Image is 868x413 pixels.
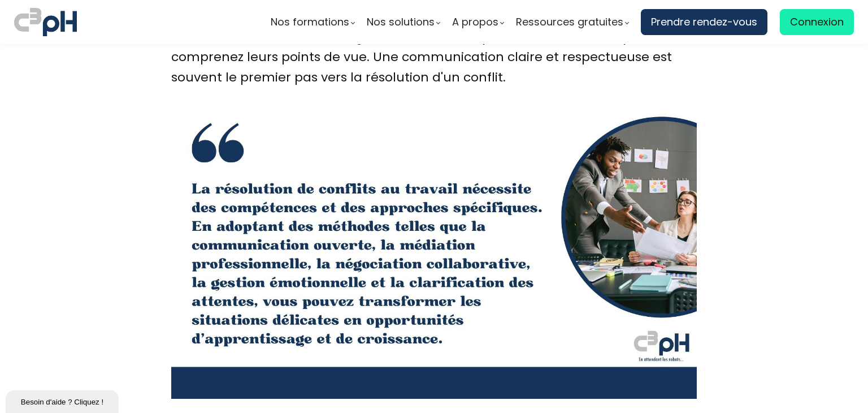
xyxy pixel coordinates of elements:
a: Prendre rendez-vous [641,9,767,35]
span: Prendre rendez-vous [651,14,757,31]
span: Nos solutions [367,14,435,31]
img: 0e4c5cc2ba573613bfa9fa25e6e08635.jpeg [171,103,697,399]
a: Connexion [780,9,854,35]
span: Nos formations [271,14,349,31]
img: logo C3PH [14,6,77,38]
span: Ressources gratuites [516,14,623,31]
span: Connexion [790,14,844,31]
span: A propos [452,14,498,31]
iframe: chat widget [6,388,121,413]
